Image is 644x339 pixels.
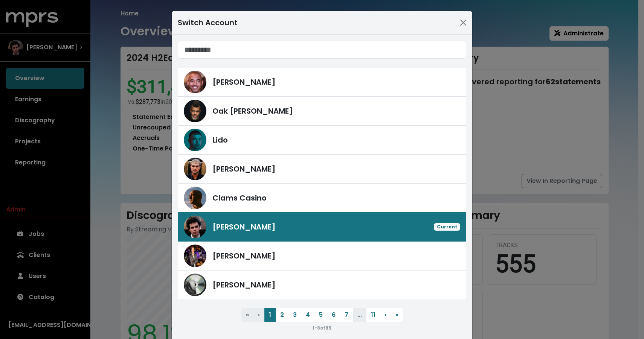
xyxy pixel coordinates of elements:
[178,17,238,28] div: Switch Account
[212,221,276,233] span: [PERSON_NAME]
[184,71,206,93] img: Harvey Mason Jr
[178,242,466,271] a: Andrew Dawson[PERSON_NAME]
[184,187,206,209] img: Clams Casino
[212,250,276,261] span: [PERSON_NAME]
[276,308,288,322] button: 2
[385,310,386,319] span: ›
[178,212,466,242] a: James Ford[PERSON_NAME]Current
[434,223,460,231] span: Current
[178,155,466,184] a: Fred Gibson[PERSON_NAME]
[212,105,293,117] span: Oak [PERSON_NAME]
[212,76,276,88] span: [PERSON_NAME]
[313,325,331,331] small: 1 - 8 of 85
[184,100,206,122] img: Oak Felder
[212,192,267,204] span: Clams Casino
[212,134,228,146] span: Lido
[395,310,398,319] span: »
[178,68,466,97] a: Harvey Mason Jr[PERSON_NAME]
[457,17,469,29] button: Close
[184,158,206,180] img: Fred Gibson
[184,129,206,151] img: Lido
[212,163,276,175] span: [PERSON_NAME]
[184,216,206,238] img: James Ford
[327,308,340,322] button: 6
[314,308,327,322] button: 5
[178,126,466,155] a: LidoLido
[301,308,314,322] button: 4
[340,308,353,322] button: 7
[178,97,466,126] a: Oak FelderOak [PERSON_NAME]
[366,308,380,322] button: 11
[264,308,276,322] button: 1
[184,274,206,296] img: Ike Beatz
[178,41,466,59] input: Search accounts
[184,245,206,267] img: Andrew Dawson
[288,308,301,322] button: 3
[212,279,276,290] span: [PERSON_NAME]
[178,184,466,213] a: Clams CasinoClams Casino
[178,271,466,299] a: Ike Beatz[PERSON_NAME]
